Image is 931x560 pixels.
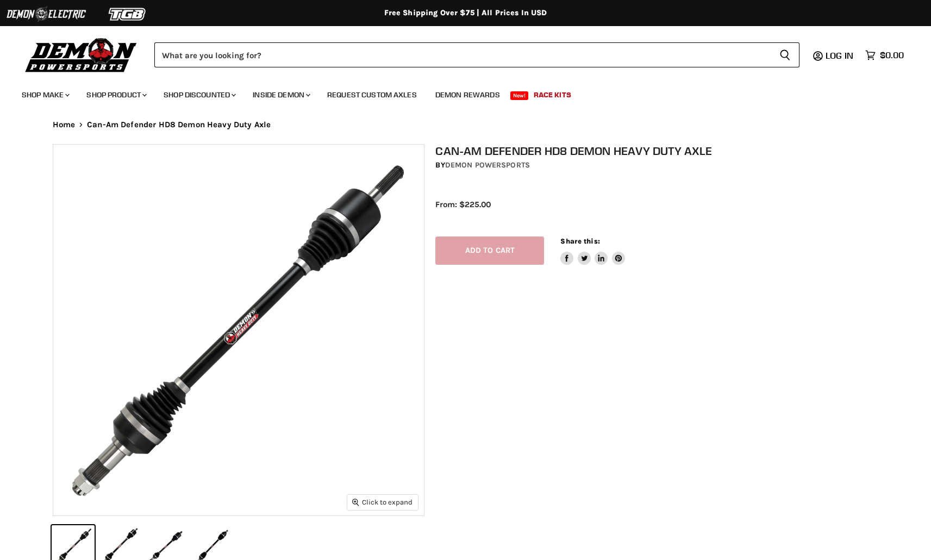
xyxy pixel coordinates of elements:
[154,42,771,67] input: Search
[53,145,424,515] img: IMAGE
[87,120,271,129] span: Can-Am Defender HD8 Demon Heavy Duty Axle
[155,84,242,106] a: Shop Discounted
[5,4,87,24] img: Demon Electric Logo 2
[319,84,425,106] a: Request Custom Axles
[78,84,153,106] a: Shop Product
[435,159,890,171] div: by
[14,84,76,106] a: Shop Make
[771,42,799,67] button: Search
[53,120,76,129] a: Home
[245,84,317,106] a: Inside Demon
[154,42,799,67] form: Product
[435,200,491,209] span: From: $225.00
[526,84,579,106] a: Race Kits
[22,35,141,74] img: Demon Powersports
[560,237,625,265] aside: Share this:
[31,8,901,18] div: Free Shipping Over $75 | All Prices In USD
[435,144,890,158] h1: Can-Am Defender HD8 Demon Heavy Duty Axle
[510,91,529,100] span: New!
[445,160,530,170] a: Demon Powersports
[821,51,860,60] a: Log in
[14,79,901,106] ul: Main menu
[860,47,909,63] a: $0.00
[826,50,853,61] span: Log in
[31,120,901,129] nav: Breadcrumbs
[352,498,413,506] span: Click to expand
[347,495,418,509] button: Click to expand
[880,50,904,60] span: $0.00
[87,4,168,24] img: TGB Logo 2
[427,84,508,106] a: Demon Rewards
[560,237,599,245] span: Share this:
